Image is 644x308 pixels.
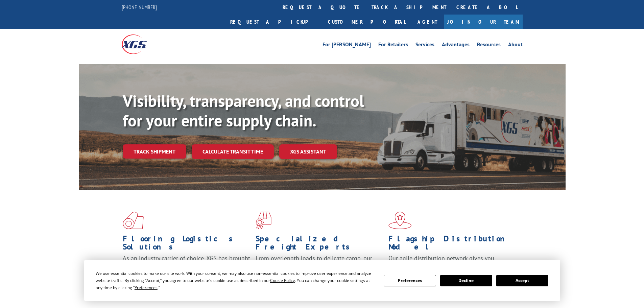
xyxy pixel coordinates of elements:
[388,254,513,270] span: Our agile distribution network gives you nationwide inventory management on demand.
[270,278,295,283] span: Cookie Policy
[135,285,158,290] span: Preferences
[388,235,516,254] h1: Flagship Distribution Model
[123,212,144,229] img: xgs-icon-total-supply-chain-intelligence-red
[411,15,444,29] a: Agent
[123,144,186,159] a: Track shipment
[384,275,436,286] button: Preferences
[256,235,383,254] h1: Specialized Freight Experts
[323,15,411,29] a: Customer Portal
[323,42,371,49] a: For [PERSON_NAME]
[123,235,251,254] h1: Flooring Logistics Solutions
[496,275,548,286] button: Accept
[378,42,408,49] a: For Retailers
[477,42,501,49] a: Resources
[279,144,337,159] a: XGS ASSISTANT
[388,212,412,229] img: xgs-icon-flagship-distribution-model-red
[508,42,523,49] a: About
[440,275,492,286] button: Decline
[225,15,323,29] a: Request a pickup
[123,254,250,278] span: As an industry carrier of choice, XGS has brought innovation and dedication to flooring logistics...
[84,260,560,301] div: Cookie Consent Prompt
[444,15,523,29] a: Join Our Team
[256,254,383,284] p: From overlength loads to delicate cargo, our experienced staff knows the best way to move your fr...
[123,90,364,131] b: Visibility, transparency, and control for your entire supply chain.
[122,4,157,10] a: [PHONE_NUMBER]
[256,212,271,229] img: xgs-icon-focused-on-flooring-red
[96,270,376,291] div: We use essential cookies to make our site work. With your consent, we may also use non-essential ...
[442,42,470,49] a: Advantages
[192,144,274,159] a: Calculate transit time
[415,42,434,49] a: Services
